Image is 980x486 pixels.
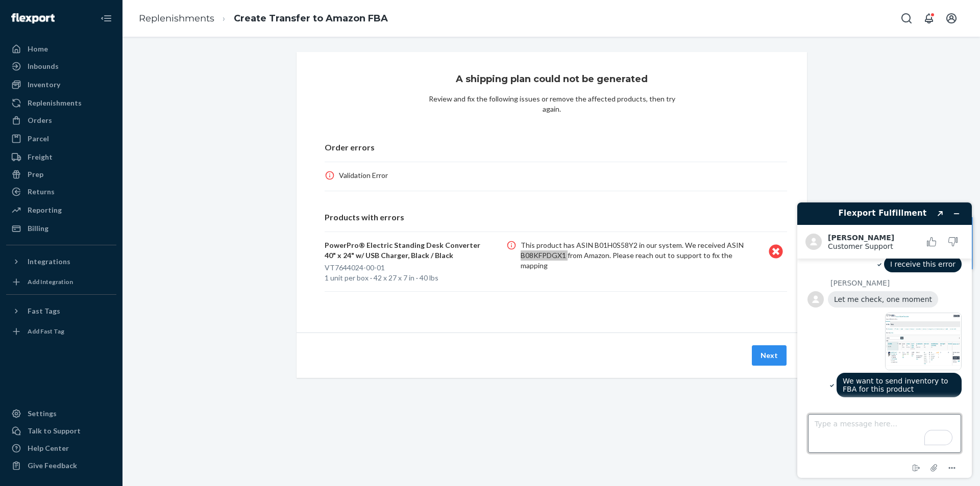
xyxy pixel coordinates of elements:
div: Prep [28,169,43,180]
div: Add Fast Tag [28,327,64,336]
div: Settings [28,408,57,419]
a: Help Center [6,440,116,456]
div: Inbounds [28,61,59,71]
a: Billing [6,220,116,237]
div: Review and fix the following issues or remove the affected products, then try again. [421,94,682,114]
h3: A shipping plan could not be generated [456,72,648,86]
button: Open account menu [941,8,962,29]
a: Returns [6,184,116,200]
button: Give Feedback [6,457,116,474]
button: Integrations [6,253,116,270]
button: Close Navigation [96,8,116,29]
a: Inventory [6,76,116,93]
a: Freight [6,149,116,165]
a: Inbounds [6,58,116,74]
p: Order errors [325,142,787,154]
div: Orders [28,115,52,125]
div: Talk to Support [28,426,81,436]
a: Replenishments [139,13,214,24]
span: Chat [22,7,43,16]
div: Integrations [28,257,70,267]
div: Billing [28,223,48,234]
a: Add Fast Tag [6,323,116,340]
div: Add Integration [28,277,73,286]
iframe: To enrich screen reader interactions, please activate Accessibility in Grammarly extension settings [789,194,980,486]
p: Products with errors [325,212,787,223]
span: PowerPro® Electric Standing Desk Converter 40" x 24" w/ USB Charger, Black / Black [325,241,480,260]
div: Fast Tags [28,306,60,316]
a: Create Transfer to Amazon FBA [234,13,388,24]
button: Fast Tags [6,303,116,319]
a: Replenishments [6,95,116,111]
button: Talk to Support [6,423,116,439]
p: 1 unit per box · 42 x 27 x 7 in · 40 lbs [325,273,482,283]
img: Flexport logo [11,13,55,23]
a: Add Integration [6,274,116,290]
div: Parcel [28,134,49,144]
div: Reporting [28,205,62,215]
a: Home [6,41,116,57]
a: Parcel [6,131,116,147]
ol: breadcrumbs [131,4,396,34]
div: Help Center [28,443,69,453]
div: Home [28,44,48,54]
div: Give Feedback [28,461,77,471]
button: Open notifications [919,8,939,29]
div: Returns [28,187,55,197]
a: Orders [6,112,116,129]
a: Reporting [6,202,116,218]
button: Next [752,345,787,366]
button: Open Search Box [896,8,917,29]
p: VT7644024-00-01 [325,263,482,273]
div: Freight [28,152,53,162]
div: Inventory [28,80,60,90]
p: Validation Error [339,170,388,181]
p: This product has ASIN B01H0S58Y2 in our system. We received ASIN B08KFPDGX1 from Amazon. Please r... [521,240,748,271]
a: Settings [6,405,116,422]
a: Prep [6,166,116,183]
div: Replenishments [28,98,82,108]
